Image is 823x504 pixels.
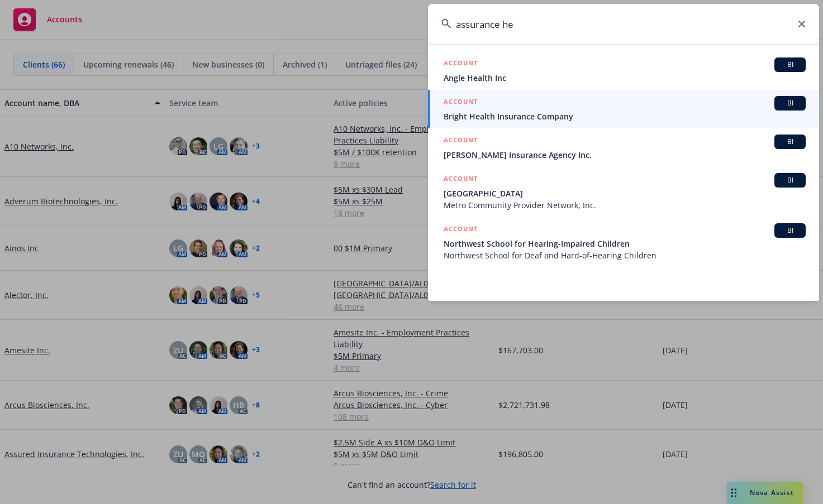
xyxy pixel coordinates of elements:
[779,98,801,108] span: BI
[444,149,806,161] span: [PERSON_NAME] Insurance Agency Inc.
[428,217,819,267] a: ACCOUNTBINorthwest School for Hearing-Impaired ChildrenNorthwest School for Deaf and Hard-of-Hear...
[779,225,801,236] span: BI
[428,51,819,90] a: ACCOUNTBIAngle Health Inc
[444,96,478,109] h5: ACCOUNT
[444,199,806,211] span: Metro Community Provider Network, Inc.
[428,167,819,217] a: ACCOUNTBI[GEOGRAPHIC_DATA]Metro Community Provider Network, Inc.
[779,137,801,147] span: BI
[444,223,478,237] h5: ACCOUNT
[444,238,806,249] span: Northwest School for Hearing-Impaired Children
[444,57,478,71] h5: ACCOUNT
[428,128,819,167] a: ACCOUNTBI[PERSON_NAME] Insurance Agency Inc.
[779,175,801,185] span: BI
[444,135,478,148] h5: ACCOUNT
[444,72,806,84] span: Angle Health Inc
[444,111,806,122] span: Bright Health Insurance Company
[444,173,478,186] h5: ACCOUNT
[428,4,819,44] input: Search...
[444,188,806,199] span: [GEOGRAPHIC_DATA]
[444,249,806,261] span: Northwest School for Deaf and Hard-of-Hearing Children
[779,60,801,70] span: BI
[428,90,819,128] a: ACCOUNTBIBright Health Insurance Company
